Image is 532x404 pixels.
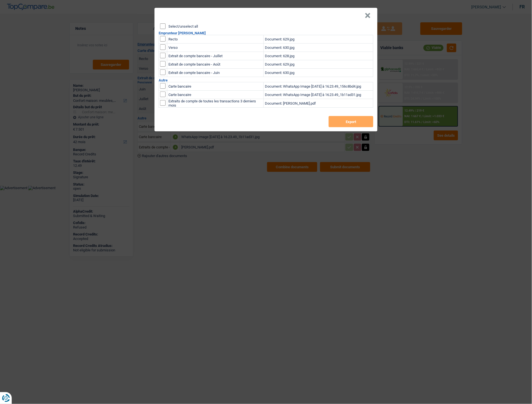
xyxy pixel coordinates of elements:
[167,35,264,44] td: Recto
[167,82,264,91] td: Carte bancaire
[167,52,264,60] td: Extrait de compte bancaire - Juillet
[264,99,373,108] td: Document: [PERSON_NAME].pdf
[168,25,198,28] label: Select/unselect all
[167,91,264,99] td: Carte bancaire
[167,99,264,108] td: Extraits de compte de toutes les transactions 3 derniers mois
[329,116,373,127] button: Export
[264,44,373,52] td: Document: 630.jpg
[167,60,264,69] td: Extrait de compte bancaire - Août
[264,91,373,99] td: Document: WhatsApp Image [DATE] à 16.23.49_1b11ad31.jpg
[264,82,373,91] td: Document: WhatsApp Image [DATE] à 16.23.49_156c8bd4.jpg
[159,31,373,35] h2: Emprunteur [PERSON_NAME]
[365,13,371,18] button: Close
[264,35,373,44] td: Document: 629.jpg
[264,52,373,60] td: Document: 628.jpg
[264,69,373,77] td: Document: 630.jpg
[159,78,373,82] h2: Autre
[167,69,264,77] td: Extrait de compte bancaire - Juin
[264,60,373,69] td: Document: 629.jpg
[167,44,264,52] td: Verso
